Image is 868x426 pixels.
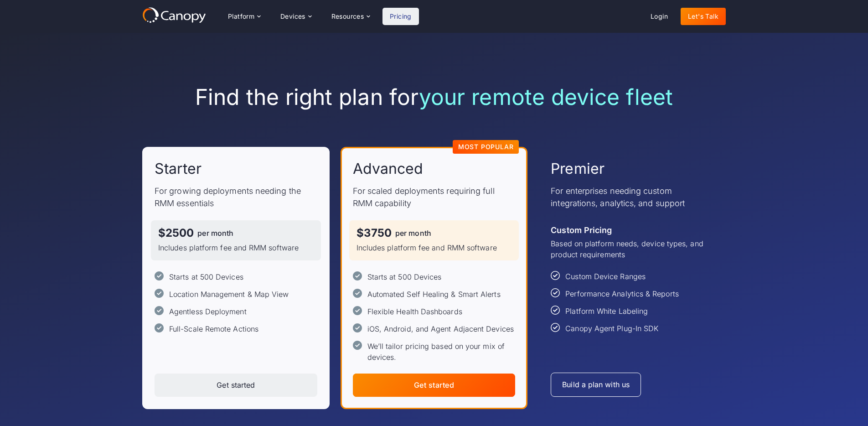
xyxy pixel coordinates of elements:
[356,242,512,253] p: Includes platform fee and RMM software
[197,229,233,237] div: per month
[367,341,516,363] div: We’ll tailor pricing based on your mix of devices.
[367,271,442,282] div: Starts at 500 Devices
[158,242,314,253] p: Includes platform fee and RMM software
[395,229,431,237] div: per month
[169,306,247,317] div: Agentless Deployment
[331,13,364,20] div: Resources
[565,323,658,334] div: Canopy Agent Plug-In SDK
[414,381,454,390] div: Get started
[169,323,258,334] div: Full-Scale Remote Actions
[562,380,630,389] div: Build a plan with us
[367,306,462,317] div: Flexible Health Dashboards
[155,185,317,209] p: For growing deployments needing the RMM essentials
[353,374,516,397] a: Get started
[681,8,726,25] a: Let's Talk
[643,8,675,25] a: Login
[158,228,194,239] div: $2500
[169,289,289,300] div: Location Management & Map View
[142,84,726,110] h1: Find the right plan for
[551,224,612,236] div: Custom Pricing
[565,271,646,282] div: Custom Device Ranges
[228,13,254,20] div: Platform
[356,228,392,239] div: $3750
[217,381,255,390] div: Get started
[565,288,678,299] div: Performance Analytics & Reports
[353,159,424,178] h2: Advanced
[280,13,305,20] div: Devices
[155,159,202,178] h2: Starter
[367,289,501,300] div: Automated Self Healing & Smart Alerts
[551,373,641,397] a: Build a plan with us
[551,185,713,209] p: For enterprises needing custom integrations, analytics, and support
[565,306,648,317] div: Platform White Labeling
[551,238,713,260] p: Based on platform needs, device types, and product requirements
[367,323,514,334] div: iOS, Android, and Agent Adjacent Devices
[382,8,419,25] a: Pricing
[169,271,243,282] div: Starts at 500 Devices
[551,159,604,178] h2: Premier
[419,83,673,110] span: your remote device fleet
[353,185,516,209] p: For scaled deployments requiring full RMM capability
[155,374,317,397] a: Get started
[458,144,514,150] div: Most Popular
